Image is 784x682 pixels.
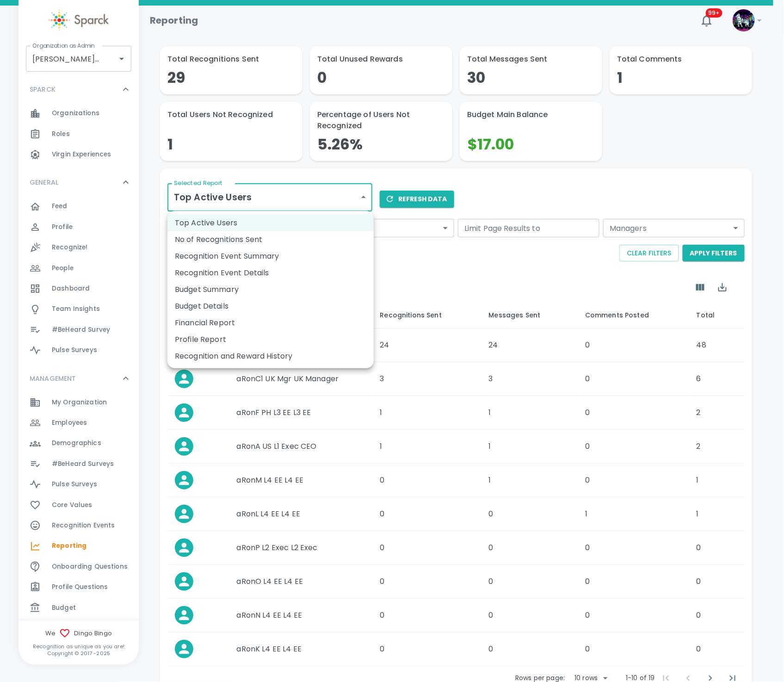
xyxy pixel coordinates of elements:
li: Profile Report [167,331,374,348]
li: Recognition and Reward History [167,348,374,365]
li: Top Active Users [167,215,374,231]
li: Recognition Event Summary [167,248,374,265]
li: Budget Details [167,298,374,315]
li: Financial Report [167,315,374,331]
li: No of Recognitions Sent [167,231,374,248]
li: Budget Summary [167,281,374,298]
li: Recognition Event Details [167,265,374,281]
